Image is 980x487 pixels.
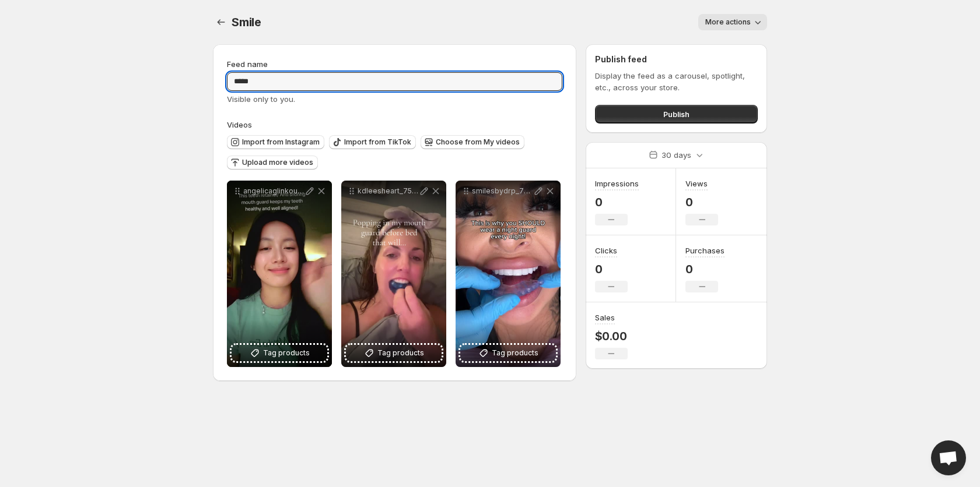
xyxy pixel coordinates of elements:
button: Settings [213,14,229,30]
span: Tag products [492,347,538,359]
p: 30 days [661,149,691,161]
span: Visible only to you. [227,94,295,104]
h3: Views [685,178,708,189]
div: smilesbydrp_7515153048151346478Tag products [456,181,561,367]
p: 0 [685,262,724,276]
button: Choose from My videos [421,135,524,149]
span: Publish [663,108,689,120]
button: Tag products [232,345,327,361]
button: More actions [698,14,767,30]
h3: Impressions [595,178,639,189]
button: Import from Instagram [227,135,324,149]
div: angelicaglinkous_7530472387310144799Tag products [227,181,332,367]
button: Publish [595,105,758,123]
span: Videos [227,120,252,129]
p: angelicaglinkous_7530472387310144799 [243,186,304,196]
h3: Purchases [685,245,724,256]
p: kdleesheart_7530438876314357047 [358,186,418,196]
span: Tag products [377,347,424,359]
h2: Publish feed [595,54,758,65]
p: Display the feed as a carousel, spotlight, etc., across your store. [595,70,758,93]
p: 0 [595,195,639,209]
span: Tag products [263,347,310,359]
span: Choose from My videos [436,137,520,147]
span: Upload more videos [242,158,313,167]
h3: Sales [595,312,615,323]
button: Tag products [460,345,556,361]
p: 0 [595,262,628,276]
button: Tag products [346,345,442,361]
p: $0.00 [595,329,628,343]
span: More actions [705,17,751,27]
button: Import from TikTok [329,135,416,149]
span: Import from TikTok [344,137,411,147]
div: kdleesheart_7530438876314357047Tag products [341,181,446,367]
span: Feed name [227,59,268,69]
button: Upload more videos [227,156,318,170]
a: Open chat [931,440,966,475]
h3: Clicks [595,245,617,256]
p: 0 [685,195,718,209]
p: smilesbydrp_7515153048151346478 [472,186,533,196]
span: Smile [232,15,261,29]
span: Import from Instagram [242,137,320,147]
